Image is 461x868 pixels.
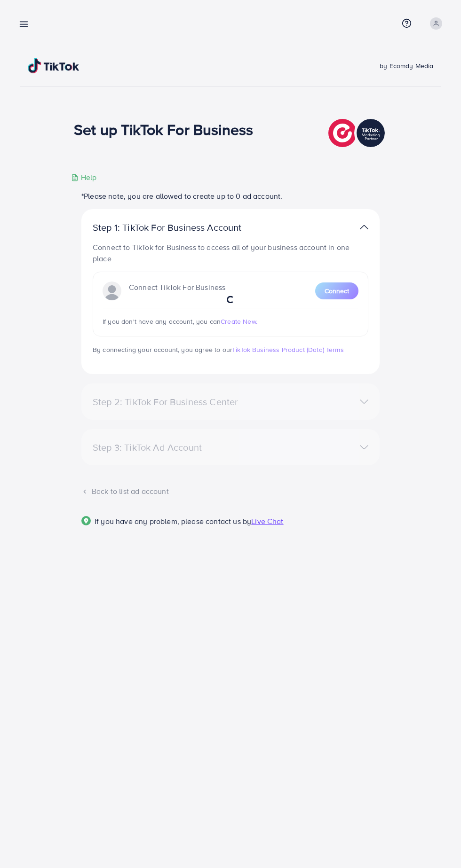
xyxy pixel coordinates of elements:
img: TikTok partner [328,117,387,149]
span: Live Chat [251,516,283,526]
div: Help [71,172,97,183]
p: *Please note, you are allowed to create up to 0 ad account. [81,190,380,202]
img: TikTok [28,58,79,73]
h1: Set up TikTok For Business [74,120,253,138]
span: If you have any problem, please contact us by [95,516,251,526]
div: Back to list ad account [81,486,380,497]
span: by Ecomdy Media [380,61,433,70]
p: Step 1: TikTok For Business Account [93,222,271,233]
img: TikTok partner [360,220,368,234]
img: Popup guide [81,516,91,525]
